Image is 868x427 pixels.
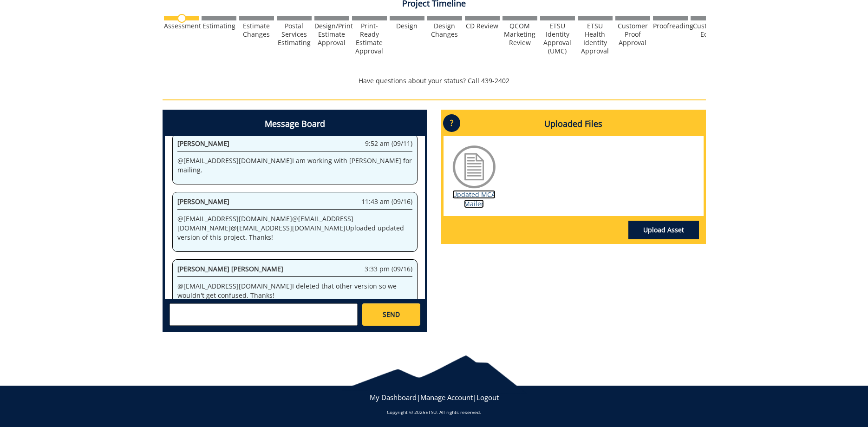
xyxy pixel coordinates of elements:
div: QCOM Marketing Review [503,22,537,47]
div: Proofreading [653,22,688,30]
div: Postal Services Estimating [277,22,312,47]
div: ETSU Health Identity Approval [578,22,613,55]
span: SEND [383,310,400,319]
span: 11:43 am (09/16) [361,197,412,206]
p: @ [EMAIL_ADDRESS][DOMAIN_NAME] @ [EMAIL_ADDRESS][DOMAIN_NAME] @ [EMAIL_ADDRESS][DOMAIN_NAME] Uplo... [177,214,412,242]
div: Design Changes [427,22,462,39]
div: Design [390,22,424,30]
p: @ [EMAIL_ADDRESS][DOMAIN_NAME] I deleted that other version so we wouldn't get confused. Thanks! [177,282,412,300]
a: My Dashboard [370,393,417,402]
div: ETSU Identity Approval (UMC) [540,22,575,55]
div: Print-Ready Estimate Approval [352,22,387,55]
p: ? [443,114,460,132]
div: Customer Proof Approval [615,22,650,47]
span: 9:52 am (09/11) [365,139,412,148]
img: no [177,14,186,23]
a: Updated MCA Mailer [452,190,496,208]
p: @ [EMAIL_ADDRESS][DOMAIN_NAME] I am working with [PERSON_NAME] for mailing. [177,156,412,175]
a: Upload Asset [628,221,699,239]
a: SEND [362,303,420,326]
span: 3:33 pm (09/16) [365,264,412,274]
h4: Uploaded Files [444,112,704,136]
span: [PERSON_NAME] [177,197,229,206]
span: [PERSON_NAME] [PERSON_NAME] [177,264,283,273]
div: Assessment [164,22,199,30]
a: Logout [476,393,499,402]
a: Manage Account [420,393,473,402]
h4: Message Board [165,112,425,136]
div: Design/Print Estimate Approval [314,22,349,47]
div: Estimating [202,22,236,30]
span: [PERSON_NAME] [177,139,229,148]
a: ETSU [425,409,437,415]
div: Estimate Changes [239,22,274,39]
div: Customer Edits [691,22,725,39]
textarea: messageToSend [170,303,358,326]
p: Have questions about your status? Call 439-2402 [163,76,706,85]
div: CD Review [465,22,500,30]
